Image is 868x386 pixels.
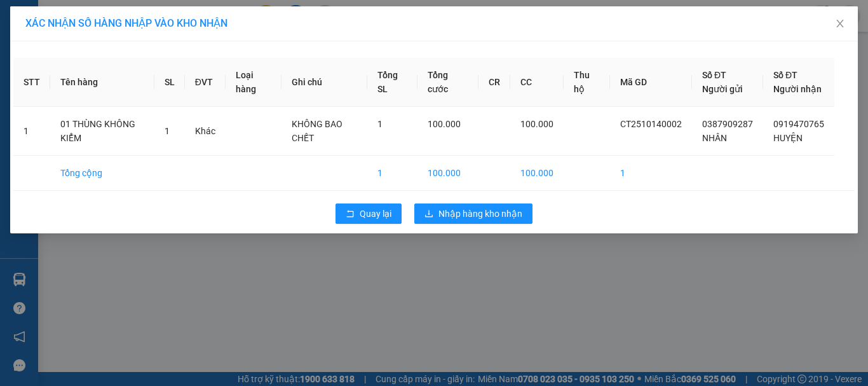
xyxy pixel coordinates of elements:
[281,58,367,107] th: Ghi chú
[520,119,553,129] span: 100.000
[367,156,417,191] td: 1
[50,107,154,156] td: 01 THÙNG KHÔNG KIỂM
[346,209,355,219] span: rollback
[702,119,753,129] span: 0387909287
[154,58,185,107] th: SL
[13,107,50,156] td: 1
[478,58,510,107] th: CR
[620,119,682,129] span: CT2510140002
[510,58,564,107] th: CC
[702,70,726,80] span: Số ĐT
[50,156,154,191] td: Tổng cộng
[360,207,391,221] span: Quay lại
[610,58,692,107] th: Mã GD
[377,119,383,129] span: 1
[292,119,342,143] span: KHÔNG BAO CHẾT
[417,58,478,107] th: Tổng cước
[773,119,824,129] span: 0919470765
[13,58,50,107] th: STT
[414,203,532,224] button: downloadNhập hàng kho nhận
[417,156,478,191] td: 100.000
[336,203,402,224] button: rollbackQuay lại
[510,156,564,191] td: 100.000
[702,84,743,94] span: Người gửi
[773,70,797,80] span: Số ĐT
[773,133,803,143] span: HUYỆN
[424,209,433,219] span: download
[822,6,858,42] button: Close
[564,58,610,107] th: Thu hộ
[50,58,154,107] th: Tên hàng
[702,133,727,143] span: NHÂN
[428,119,461,129] span: 100.000
[226,58,281,107] th: Loại hàng
[367,58,417,107] th: Tổng SL
[165,126,170,136] span: 1
[835,18,845,29] span: close
[185,58,226,107] th: ĐVT
[25,17,227,29] span: XÁC NHẬN SỐ HÀNG NHẬP VÀO KHO NHẬN
[773,84,822,94] span: Người nhận
[438,207,522,221] span: Nhập hàng kho nhận
[185,107,226,156] td: Khác
[610,156,692,191] td: 1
